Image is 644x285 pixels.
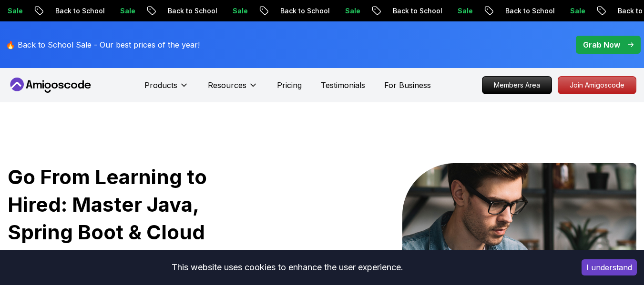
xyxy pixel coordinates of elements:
[384,79,431,91] a: For Business
[583,39,620,50] p: Grab Now
[144,79,177,91] p: Products
[159,6,224,16] p: Back to School
[384,6,449,16] p: Back to School
[7,257,567,278] div: This website uses cookies to enhance the user experience.
[272,6,337,16] p: Back to School
[558,77,636,94] p: Join Amigoscode
[562,6,592,16] p: Sale
[144,79,189,98] button: Products
[582,259,637,275] button: Accept cookies
[208,79,258,98] button: Resources
[449,6,480,16] p: Sale
[482,77,552,94] p: Members Area
[224,6,255,16] p: Sale
[497,6,562,16] p: Back to School
[47,6,112,16] p: Back to School
[337,6,367,16] p: Sale
[112,6,142,16] p: Sale
[482,76,552,94] a: Members Area
[277,79,302,91] a: Pricing
[558,76,636,94] a: Join Amigoscode
[321,79,365,91] a: Testimonials
[6,39,200,50] p: 🔥 Back to School Sale - Our best prices of the year!
[208,79,246,91] p: Resources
